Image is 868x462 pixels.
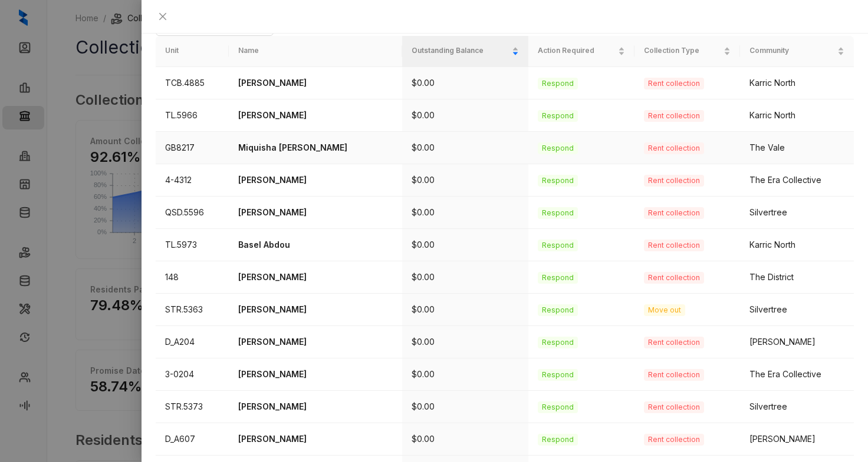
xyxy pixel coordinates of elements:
p: [PERSON_NAME] [238,368,393,381]
span: Rent collection [644,401,704,413]
p: $0.00 [412,271,518,284]
td: QSD.5596 [156,197,229,229]
span: Rent collection [644,175,704,187]
th: Name [229,36,402,67]
p: $0.00 [412,238,518,251]
p: Basel Abdou [238,238,393,251]
div: Silvertree [749,400,844,413]
td: 4-4312 [156,164,229,197]
p: [PERSON_NAME] [238,174,393,187]
p: $0.00 [412,368,518,381]
span: Respond [538,369,578,381]
div: The Vale [749,141,844,154]
th: Unit [156,36,229,67]
p: $0.00 [412,335,518,348]
span: Respond [538,175,578,187]
span: Respond [538,240,578,251]
p: $0.00 [412,174,518,187]
span: Respond [538,272,578,284]
p: [PERSON_NAME] [238,303,393,316]
span: Respond [538,78,578,89]
span: Outstanding Balance [412,45,509,56]
span: Rent collection [644,240,704,251]
th: Community [740,36,854,67]
span: Rent collection [644,78,704,89]
span: close [158,12,167,21]
td: TL.5973 [156,229,229,261]
div: Karric North [749,109,844,122]
div: Silvertree [749,206,844,219]
span: Move out [644,304,685,316]
p: $0.00 [412,206,518,219]
p: [PERSON_NAME] [238,109,393,122]
div: [PERSON_NAME] [749,335,844,348]
p: [PERSON_NAME] [238,433,393,446]
span: Rent collection [644,272,704,284]
span: Respond [538,401,578,413]
th: Action Required [528,36,635,67]
td: GB8217 [156,132,229,164]
p: [PERSON_NAME] [238,77,393,89]
span: Respond [538,110,578,122]
span: Community [749,45,835,56]
td: D_A607 [156,423,229,456]
span: Respond [538,207,578,219]
span: Rent collection [644,142,704,154]
p: [PERSON_NAME] [238,271,393,284]
span: Respond [538,142,578,154]
p: $0.00 [412,303,518,316]
p: $0.00 [412,433,518,446]
div: Karric North [749,77,844,89]
p: [PERSON_NAME] [238,400,393,413]
span: Rent collection [644,337,704,348]
td: STR.5363 [156,294,229,326]
span: Action Required [538,45,616,56]
span: Rent collection [644,110,704,122]
span: Rent collection [644,434,704,446]
div: The Era Collective [749,174,844,187]
button: Close [156,9,170,24]
p: [PERSON_NAME] [238,206,393,219]
td: STR.5373 [156,391,229,423]
span: Rent collection [644,369,704,381]
td: 3-0204 [156,358,229,391]
td: 148 [156,261,229,294]
p: $0.00 [412,400,518,413]
span: Respond [538,304,578,316]
span: Collection Type [644,45,721,56]
td: D_A204 [156,326,229,358]
th: Collection Type [634,36,739,67]
div: The District [749,271,844,284]
div: The Era Collective [749,368,844,381]
span: Rent collection [644,207,704,219]
p: $0.00 [412,109,518,122]
p: $0.00 [412,141,518,154]
p: [PERSON_NAME] [238,335,393,348]
div: Karric North [749,238,844,251]
div: [PERSON_NAME] [749,433,844,446]
td: TCB.4885 [156,67,229,99]
div: Silvertree [749,303,844,316]
span: Respond [538,337,578,348]
p: Miquisha [PERSON_NAME] [238,141,393,154]
td: TL.5966 [156,99,229,132]
span: Respond [538,434,578,446]
p: $0.00 [412,77,518,89]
